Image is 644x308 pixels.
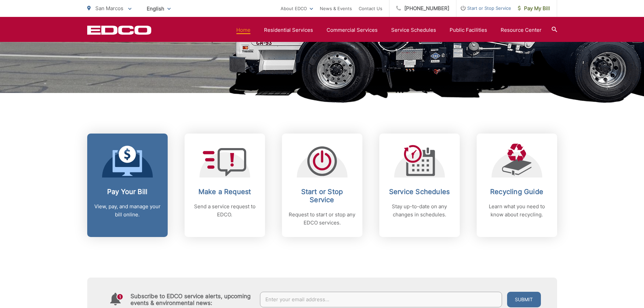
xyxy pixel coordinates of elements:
h2: Service Schedules [386,188,453,196]
p: Stay up-to-date on any changes in schedules. [386,203,453,219]
a: Home [236,26,251,34]
input: Enter your email address... [260,292,502,307]
h2: Pay Your Bill [94,188,161,196]
a: Commercial Services [327,26,378,34]
a: Resource Center [501,26,542,34]
span: San Marcos [95,5,123,11]
a: EDCD logo. Return to the homepage. [87,25,151,35]
a: About EDCO [281,4,313,13]
a: Public Facilities [450,26,487,34]
p: Learn what you need to know about recycling. [483,203,550,219]
span: Pay My Bill [518,4,550,13]
a: Recycling Guide Learn what you need to know about recycling. [477,134,557,237]
span: English [142,3,176,15]
a: News & Events [320,4,352,13]
p: Request to start or stop any EDCO services. [289,211,356,227]
a: Contact Us [359,4,382,13]
a: Service Schedules [391,26,436,34]
button: Submit [507,292,541,307]
a: Service Schedules Stay up-to-date on any changes in schedules. [379,134,460,237]
p: View, pay, and manage your bill online. [94,203,161,219]
a: Residential Services [264,26,313,34]
a: Pay Your Bill View, pay, and manage your bill online. [87,134,168,237]
h4: Subscribe to EDCO service alerts, upcoming events & environmental news: [130,293,254,306]
h2: Make a Request [191,188,258,196]
h2: Recycling Guide [483,188,550,196]
a: Make a Request Send a service request to EDCO. [185,134,265,237]
p: Send a service request to EDCO. [191,203,258,219]
h2: Start or Stop Service [289,188,356,204]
